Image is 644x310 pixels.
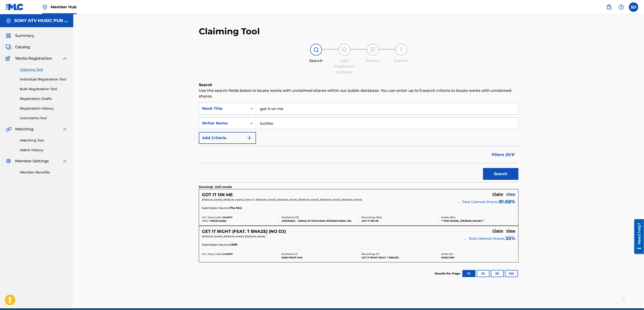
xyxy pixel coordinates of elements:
[20,96,68,101] a: Registration Drafts
[6,4,24,10] img: MLC Logo
[199,132,256,144] button: Add Criteria
[20,87,68,92] a: Bulk Registration Tool
[282,219,356,223] p: UNIVERSAL - SONGS OF POLYGRAM INTERNATIONAL INC
[617,2,626,12] div: Help
[20,148,68,153] a: Match History
[462,200,498,204] span: Total Claimed Shares:
[441,219,516,223] p: """POP SMOKE, [PERSON_NAME]"""
[304,58,328,64] div: Search
[202,192,233,198] h5: GOT IT ON ME
[51,4,77,10] span: Member Hub
[361,58,385,64] div: Review
[282,252,356,256] p: Publishers ( 1 )
[483,168,518,180] button: Search
[20,116,68,121] a: Overclaims Tool
[15,56,52,61] span: Works Registration
[342,47,347,53] img: step indicator icon for Add Publishers & Shares
[6,33,34,39] a: SummarySummary
[505,235,515,242] span: 35 %
[506,229,515,233] h5: View
[42,4,48,10] img: Top Rightsholder
[14,18,68,23] h5: SONY ATV MUSIC PUB LLC
[389,58,413,64] div: Submit
[20,67,68,72] a: Claiming Tool
[202,206,230,210] span: Submission Source:
[247,135,252,141] img: 9d2ae6d4665cec9f34b9.svg
[511,153,515,156] img: filter
[361,252,435,256] p: Recordings ( 11 )
[492,152,511,158] span: Filters ( 0 )
[20,170,68,175] a: Member Benefits
[398,47,404,53] img: step indicator icon for Submit
[202,219,209,222] span: ISWC:
[361,219,435,223] p: GOT IT ON ME
[361,216,435,219] p: Recordings ( 264 )
[441,216,516,219] p: Artists ( 264 )
[202,229,286,234] h5: GET IT RIGHT (FEAT. T BRAZE) (NO DJ)
[15,158,49,164] span: Member Settings
[20,77,68,82] a: Individual Registration Tool
[492,192,503,197] h5: Claim
[631,217,644,256] iframe: Resource Center
[199,26,260,37] h2: Claiming Tool
[6,126,12,132] img: Matching
[202,106,244,111] div: Work Title
[62,158,68,164] img: expand
[618,4,624,10] img: help
[202,198,362,201] span: [PERSON_NAME], [PERSON_NAME], KENI ST. [PERSON_NAME], [PERSON_NAME], [PERSON_NAME], [PERSON_NAME]...
[462,270,475,277] button: 10
[505,270,518,277] button: 100
[20,106,68,111] a: Registration History
[222,216,233,219] span: GA4EVY
[209,219,226,222] span: T3003442062
[435,271,462,276] p: Results Per Page:
[6,33,11,39] img: Summary
[370,47,376,53] img: step indicator icon for Review
[199,88,518,99] p: Use the search fields below to locate works with unclaimed shares within our public database. You...
[62,56,68,61] img: expand
[361,256,435,259] p: GET IT RIGHT (FEAT. T BRAZE)
[15,33,34,39] span: Summary
[282,256,356,259] p: SONGTRUST AVE
[202,120,244,126] div: Writer Name
[230,206,242,210] span: The MLC
[202,252,222,256] span: MLC Song Code:
[199,103,518,182] form: Search Form
[506,229,515,234] a: View
[282,216,356,219] p: Publishers ( 13 )
[606,4,612,10] img: search
[15,44,30,50] span: Catalog
[441,252,516,256] p: Artists ( 11 )
[6,18,11,24] img: Accounts
[506,192,515,197] a: View
[199,82,518,88] h6: Search
[6,158,11,164] img: Member Settings
[629,2,638,12] div: User Menu
[202,216,222,219] span: MLC Song Code:
[491,270,504,277] button: 50
[620,287,644,310] iframe: Chat Widget
[6,56,12,61] img: Works Registration
[506,192,515,197] h5: View
[313,47,319,53] img: step indicator icon for Search
[202,235,265,238] span: [PERSON_NAME], [PERSON_NAME], [PERSON_NAME]
[199,185,232,189] p: Showing 1 - 2 of 2 results
[6,44,11,50] img: Catalog
[6,44,30,50] a: CatalogCatalog
[202,243,230,247] span: Submission Source:
[477,270,490,277] button: 25
[230,243,237,247] span: CWR
[15,126,34,132] span: Matching
[489,149,518,161] button: Filters (0)
[499,198,515,205] span: 81.68 %
[469,236,505,241] span: Total Claimed Shares:
[492,229,503,233] h5: Claim
[20,138,68,143] a: Matching Tool
[622,292,625,306] div: Drag
[441,256,516,259] p: BOSS DON
[62,126,68,132] img: expand
[333,58,356,75] div: Add Publishers & Shares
